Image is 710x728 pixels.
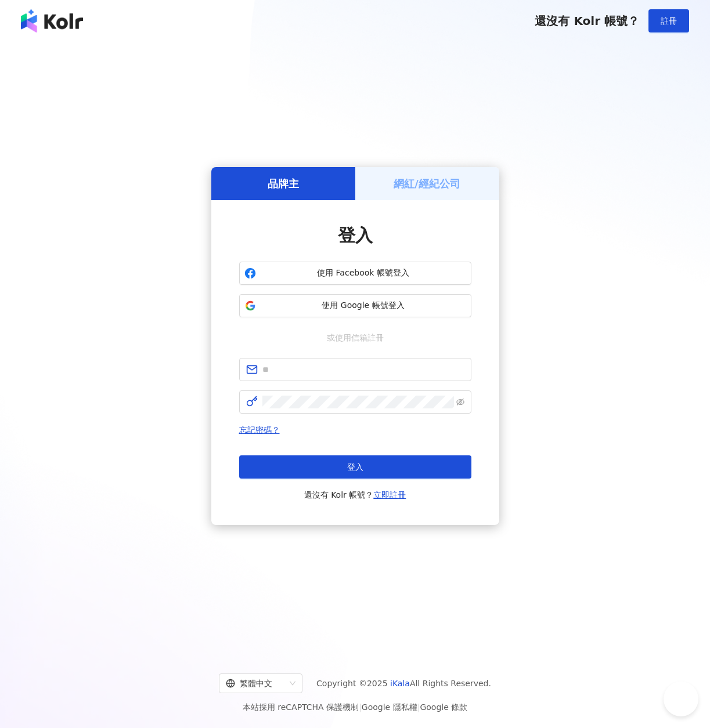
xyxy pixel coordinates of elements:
[21,9,83,32] img: logo
[261,300,466,312] span: 使用 Google 帳號登入
[239,294,471,317] button: 使用 Google 帳號登入
[243,700,467,714] span: 本站採用 reCAPTCHA 保護機制
[390,679,410,688] a: iKala
[268,176,299,191] h5: 品牌主
[394,176,460,191] h5: 網紅/經紀公司
[648,9,689,32] button: 註冊
[373,490,406,499] a: 立即註冊
[261,267,466,279] span: 使用 Facebook 帳號登入
[417,702,420,712] span: |
[535,14,639,28] span: 還沒有 Kolr 帳號？
[316,676,491,690] span: Copyright © 2025 All Rights Reserved.
[347,462,363,472] span: 登入
[239,262,471,285] button: 使用 Facebook 帳號登入
[359,702,362,712] span: |
[239,425,280,434] a: 忘記密碼？
[304,488,406,502] span: 還沒有 Kolr 帳號？
[420,702,467,712] a: Google 條款
[226,674,285,693] div: 繁體中文
[664,682,698,716] iframe: Help Scout Beacon - Open
[319,331,392,344] span: 或使用信箱註冊
[456,398,464,406] span: eye-invisible
[362,702,417,712] a: Google 隱私權
[661,16,677,26] span: 註冊
[338,225,373,245] span: 登入
[239,455,471,479] button: 登入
